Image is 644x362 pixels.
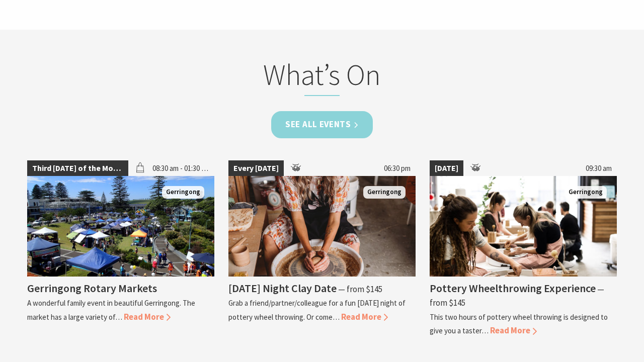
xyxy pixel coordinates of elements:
[430,176,617,277] img: Picture of a group of people sitting at a pottery wheel making pots with clay a
[27,176,214,277] img: Christmas Market and Street Parade
[430,160,463,176] span: [DATE]
[147,160,214,176] span: 08:30 am - 01:30 pm
[27,160,214,337] a: Third [DATE] of the Month 08:30 am - 01:30 pm Christmas Market and Street Parade Gerringong Gerri...
[228,176,416,277] img: Photo shows female sitting at pottery wheel with hands on a ball of clay
[430,312,608,335] p: This two hours of pottery wheel throwing is designed to give you a taster…
[228,281,337,295] h4: [DATE] Night Clay Date
[27,298,195,321] p: A wonderful family event in beautiful Gerringong. The market has a large variety of…
[565,186,607,199] span: Gerringong
[27,160,128,176] span: Third [DATE] of the Month
[581,160,617,176] span: 09:30 am
[338,284,382,295] span: ⁠— from $145
[228,160,284,176] span: Every [DATE]
[271,111,373,138] a: See all Events
[228,160,416,337] a: Every [DATE] 06:30 pm Photo shows female sitting at pottery wheel with hands on a ball of clay Ge...
[430,160,617,337] a: [DATE] 09:30 am Picture of a group of people sitting at a pottery wheel making pots with clay a G...
[228,298,406,321] p: Grab a friend/partner/colleague for a fun [DATE] night of pottery wheel throwing. Or come…
[490,325,537,336] span: Read More
[27,281,157,295] h4: Gerringong Rotary Markets
[363,186,406,199] span: Gerringong
[162,186,204,199] span: Gerringong
[124,311,171,322] span: Read More
[341,311,388,322] span: Read More
[379,160,416,176] span: 06:30 pm
[430,281,596,295] h4: Pottery Wheelthrowing Experience
[125,57,519,97] h2: What’s On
